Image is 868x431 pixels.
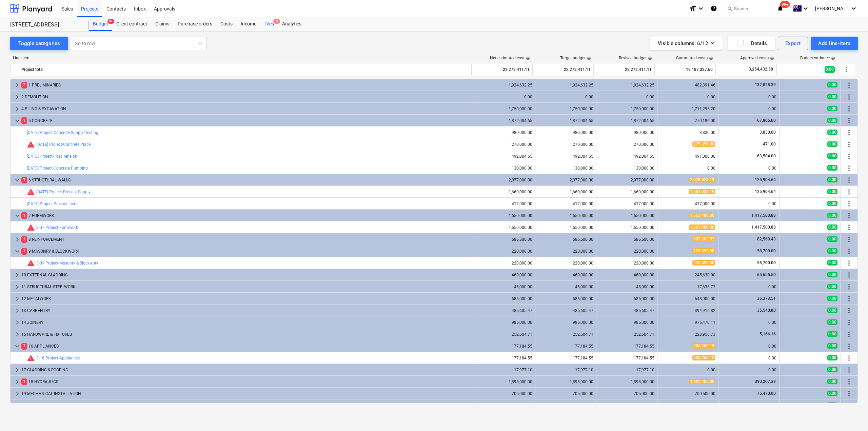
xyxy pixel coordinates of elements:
div: Approved costs [740,56,774,60]
span: 63,504.00 [756,154,776,158]
a: 3-16 Project-Appliances [36,356,80,360]
div: Add line-item [818,39,850,48]
span: 1 [21,212,27,219]
div: 130,000.00 [538,166,593,171]
span: More actions [845,366,853,374]
div: 485,605.47 [477,308,532,313]
div: 2 DEMOLITION [21,92,471,102]
div: Budget [89,17,112,31]
div: 0.00 [721,166,776,171]
div: 985,000.00 [599,320,654,325]
div: 770,186.00 [660,118,715,123]
div: 0.00 [721,368,776,372]
div: 252,604.71 [477,332,532,337]
button: Add line-item [811,37,858,50]
div: 12 METALWORK [21,293,471,304]
div: 1,872,004.65 [599,118,654,123]
div: 220,000.00 [599,249,654,254]
span: 1,663,400.00 [689,213,715,218]
span: 35,540.80 [756,308,776,313]
div: 16 APPLIANCES [21,341,471,352]
div: 2,077,000.00 [477,178,532,182]
span: 3,254,432.58 [748,66,774,72]
span: 1 [21,177,27,183]
div: 975,470.11 [660,320,715,325]
span: 0.00 [827,82,837,87]
span: 5,166.16 [759,332,776,336]
span: 275,356.00 [692,141,715,147]
span: More actions [845,307,853,315]
a: Income [237,17,260,31]
span: keyboard_arrow_right [13,318,21,327]
i: Knowledge base [710,4,717,13]
span: 0.00 [827,319,837,325]
a: Purchase orders [174,17,216,31]
span: More actions [845,223,853,232]
div: 270,000.00 [477,142,532,147]
span: 226,095.00 [692,260,715,266]
div: 1,924,632.25 [599,83,654,87]
div: 1,750,000.00 [538,106,593,111]
div: 460,000.00 [599,273,654,277]
div: Net estimated cost [490,56,530,60]
span: More actions [842,65,850,74]
div: 0.00 [599,95,654,99]
span: help [830,56,835,60]
span: More actions [845,152,853,160]
a: [DATE] Project-Precast Supply [36,190,91,194]
span: 0.00 [827,118,837,123]
div: 417,000.00 [660,201,715,206]
span: More actions [845,330,853,338]
span: Committed costs exceed revised budget [27,354,35,362]
div: 45,000.00 [599,285,654,289]
span: keyboard_arrow_right [13,390,21,398]
div: 1,750,000.00 [477,106,532,111]
div: Client contract [112,17,151,31]
div: 45,000.00 [538,285,593,289]
div: 14 JOINERY [21,317,471,328]
div: 417,000.00 [477,201,532,206]
a: 3-09 Project-Masonry & Blockwork [36,261,98,266]
div: Visible columns : 6/12 [658,39,714,48]
span: More actions [845,378,853,386]
i: keyboard_arrow_down [850,4,858,13]
span: 0.00 [827,308,837,313]
div: 1 PRELIMINARIES [21,80,471,91]
span: 607,203.53 [692,236,715,242]
div: Claims [151,17,174,31]
span: help [647,56,652,60]
div: 1,924,632.25 [477,83,532,87]
div: 586,500.00 [599,237,654,242]
div: 0.00 [721,356,776,360]
span: More actions [845,93,853,101]
div: Toggle categories [18,39,60,48]
span: More actions [845,117,853,125]
span: keyboard_arrow_down [13,342,21,350]
span: 1 [21,236,27,242]
span: 1,663,400.00 [689,224,715,230]
div: 492,004.65 [477,154,532,159]
div: 1,650,000.00 [538,213,593,218]
div: 15 HARDWARE & FIXTURES [21,329,471,340]
span: 125,904.64 [754,189,776,194]
span: 0.00 [827,189,837,194]
div: 6 STRUCTURAL WALLS [21,175,471,185]
div: 685,000.00 [538,296,593,301]
a: Budget9+ [89,17,112,31]
span: 1 [21,343,27,349]
span: 1 [21,117,27,124]
div: 220,000.00 [599,261,654,266]
div: 220,000.00 [477,249,532,254]
span: More actions [845,283,853,291]
div: 1,660,000.00 [599,190,654,194]
a: [DATE] Project-Post Tension [27,154,77,159]
div: 0.00 [660,368,715,372]
span: More actions [845,81,853,89]
span: More actions [845,271,853,279]
div: 1,650,000.00 [477,213,532,218]
span: help [586,56,591,60]
div: Budget variance [800,56,835,60]
div: Line-item [10,56,472,60]
span: 1,417,500.88 [751,225,776,230]
span: More actions [845,140,853,149]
